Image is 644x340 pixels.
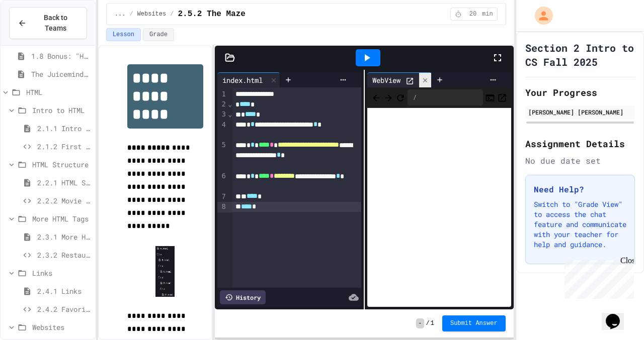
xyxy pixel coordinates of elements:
button: Submit Answer [442,315,506,331]
span: Websites [137,10,167,18]
span: 2.2.1 HTML Structure [37,177,91,188]
span: HTML [26,87,91,97]
span: min [482,10,493,18]
div: 3 [217,109,227,120]
div: No due date set [525,155,635,167]
span: The Juicemind IDE [31,69,91,79]
div: 6 [217,171,227,192]
span: / [129,10,133,18]
h3: Need Help? [534,183,626,195]
div: 8 [217,202,227,212]
div: 4 [217,120,227,141]
span: Intro to HTML [32,105,91,116]
div: index.html [217,72,280,87]
span: 2.5.2 The Maze [178,8,245,20]
button: Lesson [106,28,141,41]
div: My Account [524,4,555,27]
span: Fold line [227,110,232,118]
span: Fold line [227,100,232,108]
span: / [170,10,174,18]
button: Grade [143,28,174,41]
span: Forward [383,91,393,103]
div: History [220,290,266,304]
button: Back to Teams [9,7,87,39]
iframe: chat widget [602,300,634,330]
button: Console [485,91,495,103]
span: 2.1.1 Intro to HTML [37,123,91,134]
span: 2.2.2 Movie Title [37,195,91,206]
div: index.html [217,75,268,85]
span: 2.3.1 More HTML Tags [37,232,91,242]
span: 2.1.2 First Webpage [37,141,91,152]
button: Open in new tab [497,91,507,103]
span: / [426,319,430,327]
span: Links [32,268,91,278]
span: Submit Answer [450,319,498,327]
div: WebView [367,75,406,85]
div: WebView [367,72,432,87]
div: / [408,89,483,105]
span: Back [371,91,381,103]
div: 1 [217,89,227,99]
button: Refresh [395,91,406,103]
div: 5 [217,140,227,171]
h2: Your Progress [525,85,635,99]
span: Websites [32,322,91,332]
h1: Section 2 Intro to CS Fall 2025 [525,41,635,69]
span: 2.3.2 Restaurant Menu [37,250,91,260]
div: Chat with us now!Close [4,4,69,64]
span: 2.4.2 Favorite Links [37,304,91,314]
span: 1.8 Bonus: "Hacking" The Web [31,51,91,61]
h2: Assignment Details [525,137,635,151]
span: - [416,318,424,328]
span: 1 [431,319,434,327]
span: ... [115,10,126,18]
span: HTML Structure [32,159,91,170]
span: 20 [465,10,481,18]
p: Switch to "Grade View" to access the chat feature and communicate with your teacher for help and ... [534,199,626,250]
span: Back to Teams [33,13,78,34]
div: 7 [217,192,227,202]
span: 2.4.1 Links [37,286,91,296]
div: [PERSON_NAME] [PERSON_NAME] [528,107,632,117]
span: More HTML Tags [32,213,91,224]
iframe: Web Preview [367,108,511,307]
div: 2 [217,99,227,109]
iframe: chat widget [560,256,634,299]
